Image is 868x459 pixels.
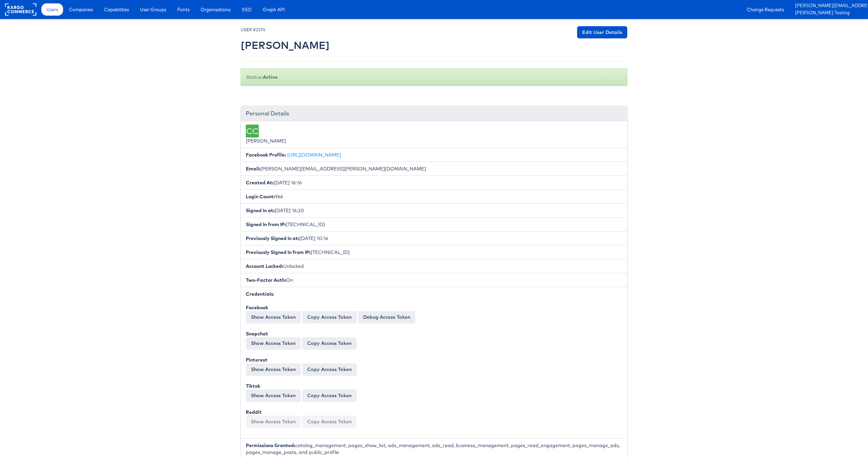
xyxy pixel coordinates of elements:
[302,311,357,323] button: Copy Access Token
[246,363,301,375] button: Show Access Token
[287,152,341,158] a: [URL][DOMAIN_NAME]
[795,10,863,17] a: [PERSON_NAME] Testing
[246,207,275,214] b: Signed In at:
[241,287,627,439] li: :
[177,6,190,13] span: Fonts
[246,263,283,269] b: Account Locked:
[201,6,231,13] span: Organisations
[246,152,286,158] b: Facebook Profile:
[246,277,286,283] b: Two-Factor Auth:
[246,416,301,428] button: Show Access Token
[246,337,301,349] button: Show Access Token
[302,389,357,402] button: Copy Access Token
[140,6,166,13] span: User Groups
[742,3,789,16] a: Change Requests
[241,40,330,51] h2: [PERSON_NAME]
[246,305,268,311] b: Facebook
[237,3,257,16] a: SSO
[246,331,268,337] b: Snapchat
[241,27,265,32] small: USER #2374
[242,6,252,13] span: SSO
[302,337,357,349] button: Copy Access Token
[64,3,98,16] a: Companies
[246,442,295,448] b: Permissions Granted:
[263,6,285,13] span: Graph API
[358,311,415,323] a: Debug Access Token
[246,180,274,186] b: Created At:
[302,363,357,375] button: Copy Access Token
[246,249,311,255] b: Previously Signed In from IP:
[577,26,627,38] a: Edit User Details
[246,389,301,402] button: Show Access Token
[246,409,262,415] b: Reddit
[241,189,627,204] li: 966
[41,3,63,16] a: Users
[241,106,627,121] div: Personal Details
[241,245,627,259] li: [TECHNICAL_ID]
[246,357,268,363] b: Pinterest
[196,3,236,16] a: Organisations
[246,383,260,389] b: Tiktok
[246,125,259,137] div: CC
[263,74,278,80] b: Active
[246,221,286,227] b: Signed In from IP:
[46,6,58,13] span: Users
[241,259,627,273] li: Unlocked
[241,273,627,287] li: On
[241,438,627,459] li: catalog_management, pages_show_list, ads_management, ads_read, business_management, pages_read_en...
[241,68,627,86] div: Status:
[258,3,290,16] a: Graph API
[241,121,627,148] li: [PERSON_NAME]
[246,311,301,323] button: Show Access Token
[302,416,357,428] button: Copy Access Token
[99,3,134,16] a: Capabilities
[69,6,93,13] span: Companies
[241,231,627,245] li: [DATE] 10:16
[246,194,275,200] b: Login Count:
[241,203,627,218] li: [DATE] 16:20
[241,162,627,176] li: [PERSON_NAME][EMAIL_ADDRESS][PERSON_NAME][DOMAIN_NAME]
[172,3,195,16] a: Fonts
[241,176,627,190] li: [DATE] 16:16
[246,235,299,241] b: Previously Signed In at:
[246,166,260,172] b: Email:
[135,3,171,16] a: User Groups
[104,6,129,13] span: Capabilities
[246,291,273,297] b: Credentials
[241,217,627,232] li: [TECHNICAL_ID]
[795,2,863,10] a: [PERSON_NAME][EMAIL_ADDRESS][PERSON_NAME][DOMAIN_NAME]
